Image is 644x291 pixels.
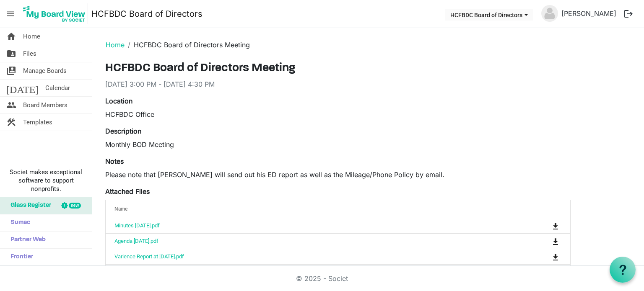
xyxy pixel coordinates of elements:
span: Home [23,28,40,45]
p: Monthly BOD Meeting [105,139,571,149]
span: Partner Web [6,232,46,248]
span: Glass Register [6,197,51,214]
td: Balance Sheet at August 31, 2025.pdf is template cell column header Name [106,264,518,280]
button: logout [620,5,637,23]
p: Please note that [PERSON_NAME] will send out his ED report as well as the Mileage/Phone Policy by... [105,170,571,180]
button: Download [550,235,561,247]
a: [PERSON_NAME] [558,5,620,22]
button: Download [550,251,561,263]
a: © 2025 - Societ [296,274,348,283]
td: is Command column column header [518,264,570,280]
label: Attached Files [105,186,150,196]
span: construction [6,114,16,131]
td: is Command column column header [518,218,570,233]
span: [DATE] [6,80,39,96]
td: Minutes August 2025.pdf is template cell column header Name [106,218,518,233]
a: Agenda [DATE].pdf [114,238,158,244]
img: My Board View Logo [21,3,88,24]
div: [DATE] 3:00 PM - [DATE] 4:30 PM [105,79,571,89]
span: Files [23,45,36,62]
span: Sumac [6,214,30,231]
div: new [69,203,81,209]
span: home [6,28,16,45]
li: HCFBDC Board of Directors Meeting [125,40,250,50]
td: Varience Report at August 31, 2025.pdf is template cell column header Name [106,249,518,264]
button: Download [550,220,561,232]
span: Templates [23,114,52,131]
div: HCFBDC Office [105,109,571,119]
span: menu [3,6,18,22]
a: My Board View Logo [21,3,91,24]
td: Agenda September 2025.pdf is template cell column header Name [106,233,518,249]
button: HCFBDC Board of Directors dropdownbutton [445,9,533,21]
span: Frontier [6,249,33,265]
td: is Command column column header [518,249,570,264]
td: is Command column column header [518,233,570,249]
span: folder_shared [6,45,16,62]
a: Varience Report at [DATE].pdf [114,253,184,260]
a: Minutes [DATE].pdf [114,222,160,229]
span: Name [114,206,127,212]
label: Description [105,126,141,136]
span: people [6,97,16,113]
h3: HCFBDC Board of Directors Meeting [105,62,571,76]
a: Home [106,41,125,49]
span: Manage Boards [23,62,67,79]
label: Notes [105,156,124,166]
label: Location [105,96,132,106]
span: Societ makes exceptional software to support nonprofits. [4,168,88,193]
span: switch_account [6,62,16,79]
span: Board Members [23,97,68,113]
span: Calendar [45,80,70,96]
img: no-profile-picture.svg [541,5,558,22]
a: HCFBDC Board of Directors [91,5,203,22]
